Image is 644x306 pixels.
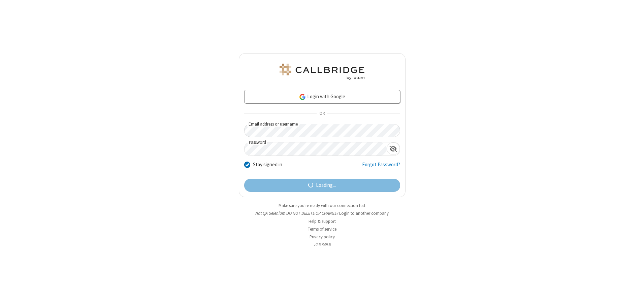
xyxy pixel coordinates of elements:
button: Loading... [244,179,400,192]
a: Terms of service [308,226,336,232]
a: Privacy policy [310,234,335,240]
label: Stay signed in [253,161,282,169]
li: Not QA Selenium DO NOT DELETE OR CHANGE? [239,210,406,216]
a: Help & support [309,218,336,224]
li: v2.6.349.6 [239,241,406,248]
span: OR [317,109,327,118]
a: Login with Google [244,90,400,103]
a: Make sure you're ready with our connection test [279,203,365,208]
button: Login to another company [339,210,389,216]
input: Email address or username [244,124,400,137]
img: QA Selenium DO NOT DELETE OR CHANGE [278,64,366,80]
a: Forgot Password? [362,161,400,174]
div: Show password [387,142,400,155]
img: google-icon.png [299,93,306,101]
input: Password [245,142,387,156]
span: Loading... [316,181,336,189]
